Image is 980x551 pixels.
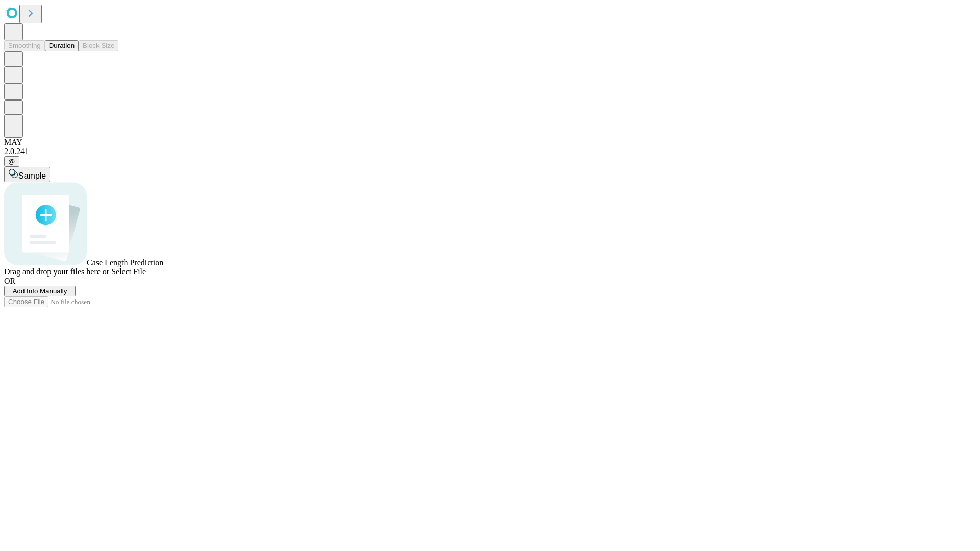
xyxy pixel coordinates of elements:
[79,40,118,51] button: Block Size
[111,267,146,276] span: Select File
[4,167,50,182] button: Sample
[87,258,163,267] span: Case Length Prediction
[4,156,19,167] button: @
[4,286,76,296] button: Add Info Manually
[4,267,109,276] span: Drag and drop your files here or
[8,158,15,165] span: @
[13,287,67,295] span: Add Info Manually
[4,40,45,51] button: Smoothing
[4,147,976,156] div: 2.0.241
[18,171,46,180] span: Sample
[45,40,79,51] button: Duration
[4,138,976,147] div: MAY
[4,277,15,285] span: OR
